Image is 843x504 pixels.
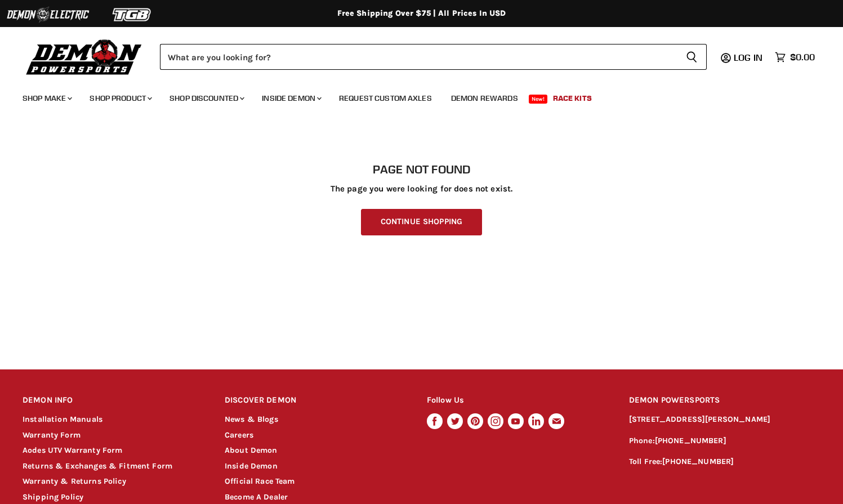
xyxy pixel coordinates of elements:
[734,52,762,63] span: Log in
[545,87,600,110] a: Race Kits
[160,44,707,70] form: Product
[23,163,820,176] h1: Page not found
[529,95,548,104] span: New!
[14,87,79,110] a: Shop Make
[23,430,81,440] a: Warranty Form
[729,52,769,63] a: Log in
[23,492,83,502] a: Shipping Policy
[629,387,820,414] h2: DEMON POWERSPORTS
[23,476,126,486] a: Warranty & Returns Policy
[427,387,608,414] h2: Follow Us
[90,4,175,25] img: TGB Logo 2
[655,436,726,445] a: [PHONE_NUMBER]
[23,414,102,424] a: Installation Manuals
[629,456,820,469] p: Toll Free:
[225,387,405,414] h2: DISCOVER DEMON
[23,37,146,77] img: Demon Powersports
[629,435,820,448] p: Phone:
[81,87,159,110] a: Shop Product
[225,492,288,502] a: Become A Dealer
[677,44,707,70] button: Search
[225,476,295,486] a: Official Race Team
[6,4,90,25] img: Demon Electric Logo 2
[790,52,815,63] span: $0.00
[361,209,482,235] a: Continue Shopping
[769,49,820,65] a: $0.00
[161,87,251,110] a: Shop Discounted
[629,413,820,426] p: [STREET_ADDRESS][PERSON_NAME]
[225,461,278,471] a: Inside Demon
[23,461,172,471] a: Returns & Exchanges & Fitment Form
[160,44,677,70] input: Search
[225,430,253,440] a: Careers
[23,184,820,194] p: The page you were looking for does not exist.
[14,82,812,110] ul: Main menu
[662,457,734,466] a: [PHONE_NUMBER]
[225,445,278,455] a: About Demon
[443,87,527,110] a: Demon Rewards
[253,87,328,110] a: Inside Demon
[331,87,440,110] a: Request Custom Axles
[23,445,122,455] a: Aodes UTV Warranty Form
[225,414,278,424] a: News & Blogs
[23,387,203,414] h2: DEMON INFO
